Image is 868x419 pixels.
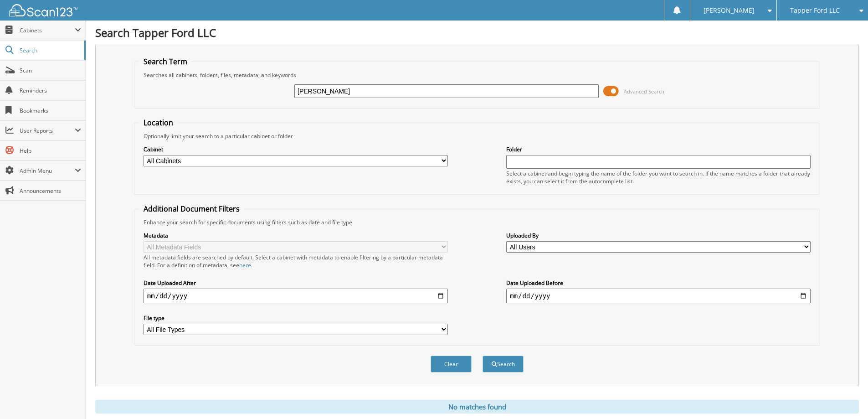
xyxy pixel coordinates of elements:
label: Date Uploaded After [144,279,448,287]
span: User Reports [20,127,75,134]
span: Search [20,47,80,54]
div: Select a cabinet and begin typing the name of the folder you want to search in. If the name match... [506,170,811,185]
span: Reminders [20,87,81,94]
label: Metadata [144,232,448,239]
span: Advanced Search [624,88,664,95]
div: Enhance your search for specific documents using filters such as date and file type. [139,218,815,226]
legend: Search Term [139,57,192,67]
label: File type [144,314,448,322]
div: No matches found [95,400,859,414]
span: Help [20,147,81,155]
input: start [144,289,448,303]
label: Date Uploaded Before [506,279,811,287]
img: scan123-logo-white.svg [9,4,77,16]
label: Folder [506,145,811,153]
span: Bookmarks [20,107,81,114]
input: end [506,289,811,303]
span: Tapper Ford LLC [790,8,840,13]
legend: Additional Document Filters [139,204,244,214]
a: here [239,261,251,269]
span: Admin Menu [20,167,75,175]
button: Clear [431,356,472,372]
div: All metadata fields are searched by default. Select a cabinet with metadata to enable filtering b... [144,253,448,269]
h1: Search Tapper Ford LLC [95,25,859,40]
span: [PERSON_NAME] [704,8,755,13]
label: Uploaded By [506,232,811,239]
label: Cabinet [144,145,448,153]
span: Cabinets [20,26,75,34]
span: Scan [20,67,81,74]
div: Optionally limit your search to a particular cabinet or folder [139,132,815,140]
legend: Location [139,118,178,128]
span: Announcements [20,187,81,195]
button: Search [483,356,524,372]
div: Searches all cabinets, folders, files, metadata, and keywords [139,71,815,79]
